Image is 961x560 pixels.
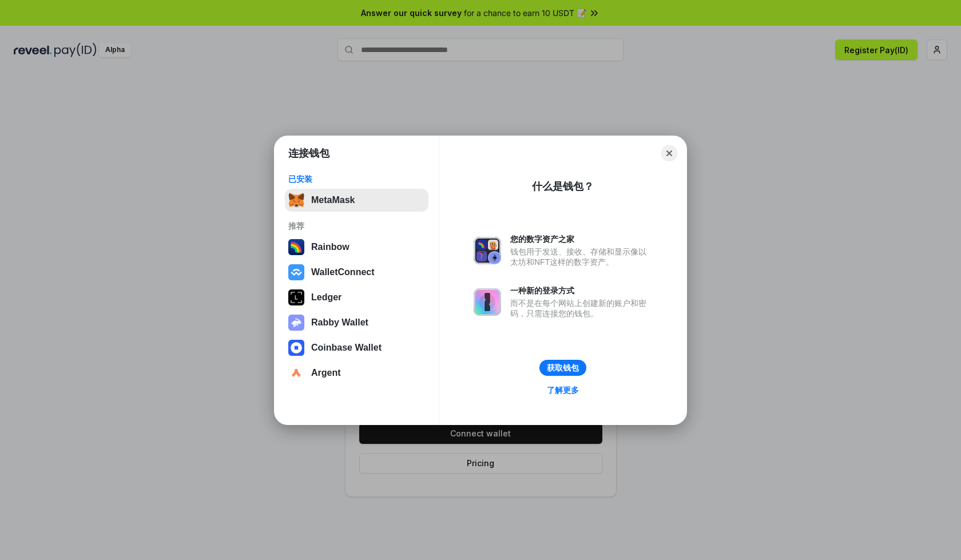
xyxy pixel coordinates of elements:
[474,288,501,316] img: svg+xml,%3Csvg%20xmlns%3D%22http%3A%2F%2Fwww.w3.org%2F2000%2Fsvg%22%20fill%3D%22none%22%20viewBox...
[311,317,368,328] div: Rabby Wallet
[311,368,341,378] div: Argent
[510,285,652,296] div: 一种新的登录方式
[285,311,428,334] button: Rabby Wallet
[288,365,304,381] img: svg+xml,%3Csvg%20width%3D%2228%22%20height%3D%2228%22%20viewBox%3D%220%200%2028%2028%22%20fill%3D...
[547,385,579,395] div: 了解更多
[661,145,677,161] button: Close
[311,195,355,205] div: MetaMask
[288,146,329,160] h1: 连接钱包
[285,286,428,309] button: Ledger
[547,363,579,373] div: 获取钱包
[510,247,652,267] div: 钱包用于发送、接收、存储和显示像以太坊和NFT这样的数字资产。
[288,264,304,280] img: svg+xml,%3Csvg%20width%3D%2228%22%20height%3D%2228%22%20viewBox%3D%220%200%2028%2028%22%20fill%3D...
[532,180,594,193] div: 什么是钱包？
[285,236,428,259] button: Rainbow
[474,237,501,264] img: svg+xml,%3Csvg%20xmlns%3D%22http%3A%2F%2Fwww.w3.org%2F2000%2Fsvg%22%20fill%3D%22none%22%20viewBox...
[285,336,428,359] button: Coinbase Wallet
[540,383,586,398] a: 了解更多
[288,192,304,208] img: svg+xml,%3Csvg%20fill%3D%22none%22%20height%3D%2233%22%20viewBox%3D%220%200%2035%2033%22%20width%...
[539,360,586,376] button: 获取钱包
[510,234,652,244] div: 您的数字资产之家
[288,239,304,255] img: svg+xml,%3Csvg%20width%3D%22120%22%20height%3D%22120%22%20viewBox%3D%220%200%20120%20120%22%20fil...
[285,362,428,384] button: Argent
[311,343,382,353] div: Coinbase Wallet
[510,298,652,319] div: 而不是在每个网站上创建新的账户和密码，只需连接您的钱包。
[285,189,428,212] button: MetaMask
[311,292,341,303] div: Ledger
[311,267,375,277] div: WalletConnect
[288,221,425,231] div: 推荐
[311,242,350,252] div: Rainbow
[288,289,304,305] img: svg+xml,%3Csvg%20xmlns%3D%22http%3A%2F%2Fwww.w3.org%2F2000%2Fsvg%22%20width%3D%2228%22%20height%3...
[288,340,304,356] img: svg+xml,%3Csvg%20width%3D%2228%22%20height%3D%2228%22%20viewBox%3D%220%200%2028%2028%22%20fill%3D...
[288,174,425,184] div: 已安装
[285,261,428,284] button: WalletConnect
[288,315,304,331] img: svg+xml,%3Csvg%20xmlns%3D%22http%3A%2F%2Fwww.w3.org%2F2000%2Fsvg%22%20fill%3D%22none%22%20viewBox...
